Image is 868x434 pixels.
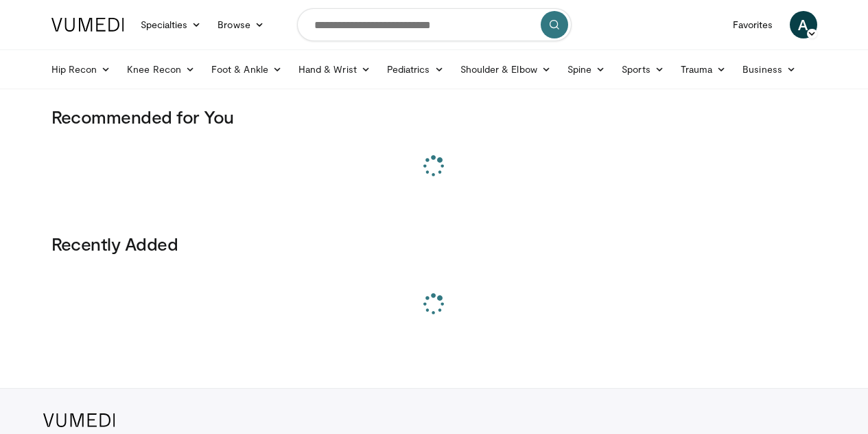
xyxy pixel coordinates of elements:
a: Sports [613,56,672,83]
input: Search topics, interventions [297,8,572,41]
img: VuMedi Logo [43,413,115,427]
a: Specialties [132,11,210,38]
a: Browse [209,11,272,38]
h3: Recently Added [51,233,817,255]
a: Knee Recon [119,56,203,83]
a: Hand & Wrist [290,56,379,83]
a: A [790,11,817,38]
a: Trauma [672,56,735,83]
a: Spine [559,56,613,83]
a: Shoulder & Elbow [452,56,559,83]
a: Business [734,56,804,83]
a: Pediatrics [379,56,452,83]
a: Foot & Ankle [203,56,290,83]
a: Favorites [725,11,782,38]
img: VuMedi Logo [51,18,124,32]
h3: Recommended for You [51,106,817,128]
a: Hip Recon [43,56,119,83]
